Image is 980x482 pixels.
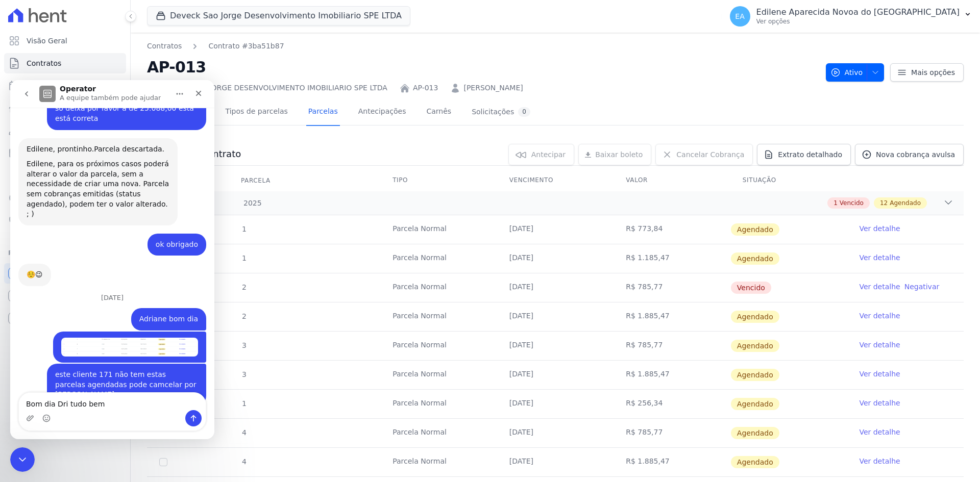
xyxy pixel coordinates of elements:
[224,99,290,126] a: Tipos de parcelas
[4,120,126,141] a: Clientes
[10,80,214,439] iframe: Intercom live chat
[614,302,730,331] td: R$ 1.885,47
[859,340,900,350] a: Ver detalhe
[424,99,453,126] a: Carnês
[356,99,408,126] a: Antecipações
[147,41,182,52] a: Contratos
[4,188,126,208] a: Crédito
[614,448,730,476] td: R$ 1.885,47
[904,283,940,291] a: Negativar
[722,2,980,31] button: EA Edilene Aparecida Novoa do [GEOGRAPHIC_DATA] Ver opções
[614,170,730,191] th: Valor
[497,361,614,389] td: [DATE]
[876,149,955,160] span: Nova cobrança avulsa
[859,311,900,321] a: Ver detalhe
[497,170,614,191] th: Vencimento
[10,447,35,472] iframe: Intercom live chat
[4,263,126,284] a: Recebíveis
[380,390,497,418] td: Parcela Normal
[497,273,614,302] td: [DATE]
[8,184,41,206] div: ☺️😉
[380,273,497,302] td: Parcela Normal
[8,214,196,228] div: [DATE]
[380,302,497,331] td: Parcela Normal
[4,143,126,163] a: Minha Carteira
[497,448,614,476] td: [DATE]
[614,244,730,273] td: R$ 1.185,47
[37,284,196,326] div: este cliente 171 não tem estas parcelas agendadas pode camcelar por [PERSON_NAME]
[859,282,900,292] a: Ver detalhe
[147,56,818,79] h2: AP-013
[241,370,247,378] span: 3
[8,251,196,284] div: Edilene diz…
[45,290,188,320] div: este cliente 171 não tem estas parcelas agendadas pode camcelar por [PERSON_NAME]
[27,58,61,68] span: Contratos
[241,458,247,466] span: 4
[614,273,730,302] td: R$ 785,77
[4,286,126,306] a: Conta Hent
[147,6,410,26] button: Deveck Sao Jorge Desenvolvimento Imobiliario SPE LTDA
[890,198,921,208] span: Agendado
[121,228,196,250] div: Adriane bom dia
[497,215,614,244] td: [DATE]
[731,427,779,439] span: Agendado
[756,17,960,26] p: Ver opções
[241,225,247,233] span: 1
[756,7,960,17] p: Edilene Aparecida Novoa do [GEOGRAPHIC_DATA]
[380,419,497,447] td: Parcela Normal
[855,144,964,165] a: Nova cobrança avulsa
[159,458,167,466] input: default
[380,244,497,273] td: Parcela Normal
[4,210,126,231] a: Negativação
[731,398,779,410] span: Agendado
[731,252,779,265] span: Agendado
[834,198,838,208] span: 1
[4,75,126,96] a: Parcelas
[826,63,885,82] button: Ativo
[380,215,497,244] td: Parcela Normal
[4,165,126,186] a: Transferências
[859,252,900,263] a: Ver detalhe
[614,361,730,389] td: R$ 1.885,47
[614,419,730,447] td: R$ 785,77
[380,448,497,476] td: Parcela Normal
[16,190,33,200] div: ☺️😉
[175,330,191,346] button: Enviar uma mensagem
[306,99,340,126] a: Parcelas
[229,170,283,191] div: Parcela
[614,390,730,418] td: R$ 256,34
[4,53,126,73] a: Contratos
[757,144,851,165] a: Extrato detalhado
[8,184,196,214] div: Adriane diz…
[778,149,842,160] span: Extrato detalhado
[731,340,779,352] span: Agendado
[859,427,900,437] a: Ver detalhe
[470,99,532,126] a: Solicitações0
[16,334,24,342] button: Upload do anexo
[890,63,964,82] a: Mais opções
[497,419,614,447] td: [DATE]
[241,428,247,437] span: 4
[8,247,122,259] div: Plataformas
[32,334,40,342] button: Selecionador de Emoji
[731,369,779,381] span: Agendado
[380,332,497,360] td: Parcela Normal
[8,284,196,334] div: Edilene diz…
[241,341,247,349] span: 3
[830,63,863,82] span: Ativo
[4,98,126,118] a: Lotes
[497,390,614,418] td: [DATE]
[147,83,387,93] div: DEVECK SAO JORGE DESENVOLVIMENTO IMOBILIARIO SPE LTDA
